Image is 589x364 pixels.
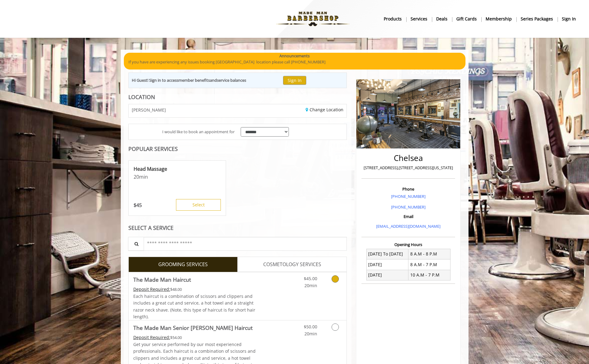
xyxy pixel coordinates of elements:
b: Series packages [521,16,553,22]
a: [PHONE_NUMBER] [391,194,426,199]
b: Membership [486,16,512,22]
p: 45 [134,202,142,209]
img: Made Man Barbershop logo [271,2,355,36]
a: Series packagesSeries packages [516,14,558,23]
span: 20min [304,331,317,337]
div: $54.00 [133,334,256,341]
div: Hi Guest! Sign in to access and [132,77,246,84]
b: products [384,16,402,22]
td: [DATE] [366,270,408,280]
a: [PHONE_NUMBER] [391,204,426,210]
b: Announcements [279,53,310,59]
td: 8 A.M - 8 P.M [408,249,451,259]
span: $45.00 [304,276,317,281]
span: [PERSON_NAME] [132,108,166,112]
button: Select [176,199,221,211]
span: This service needs some Advance to be paid before we block your appointment [133,334,170,340]
b: sign in [562,16,576,22]
span: $ [134,202,136,209]
p: 20 [134,173,221,180]
div: SELECT A SERVICE [128,225,347,231]
a: sign insign in [558,14,580,23]
h3: Email [363,214,454,219]
h2: Chelsea [363,154,454,162]
a: DealsDeals [432,14,452,23]
span: 20min [304,283,317,288]
a: Productsproducts [379,14,406,23]
span: Each haircut is a combination of scissors and clippers and includes a great cut and service, a ho... [133,293,255,319]
b: The Made Man Haircut [133,275,191,284]
a: Change Location [306,107,343,112]
b: LOCATION [128,93,155,101]
a: [EMAIL_ADDRESS][DOMAIN_NAME] [376,223,440,229]
b: POPULAR SERVICES [128,145,178,152]
button: Service Search [128,237,144,251]
p: Head Massage [134,166,221,172]
a: MembershipMembership [481,14,516,23]
span: This service needs some Advance to be paid before we block your appointment [133,286,170,292]
td: 10 A.M - 7 P.M [408,270,451,280]
span: min [139,173,148,180]
b: gift cards [456,16,477,22]
span: GROOMING SERVICES [158,261,208,269]
h3: Phone [363,187,454,191]
b: member benefits [178,77,210,83]
b: Deals [436,16,447,22]
b: service balances [217,77,246,83]
td: [DATE] To [DATE] [366,249,408,259]
p: [STREET_ADDRESS],[STREET_ADDRESS][US_STATE] [363,165,454,171]
button: Sign In [283,76,306,85]
a: Gift cardsgift cards [452,14,481,23]
h3: Opening Hours [361,242,455,247]
b: Services [411,16,427,22]
span: $50.00 [304,324,317,330]
span: I would like to book an appointment for [162,129,235,135]
td: [DATE] [366,259,408,270]
a: ServicesServices [406,14,432,23]
b: The Made Man Senior [PERSON_NAME] Haircut [133,323,253,332]
span: COSMETOLOGY SERVICES [263,261,321,269]
td: 8 A.M - 7 P.M [408,259,451,270]
p: If you have are experiencing any issues booking [GEOGRAPHIC_DATA] location please call [PHONE_NUM... [128,59,461,65]
div: $48.00 [133,286,256,293]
